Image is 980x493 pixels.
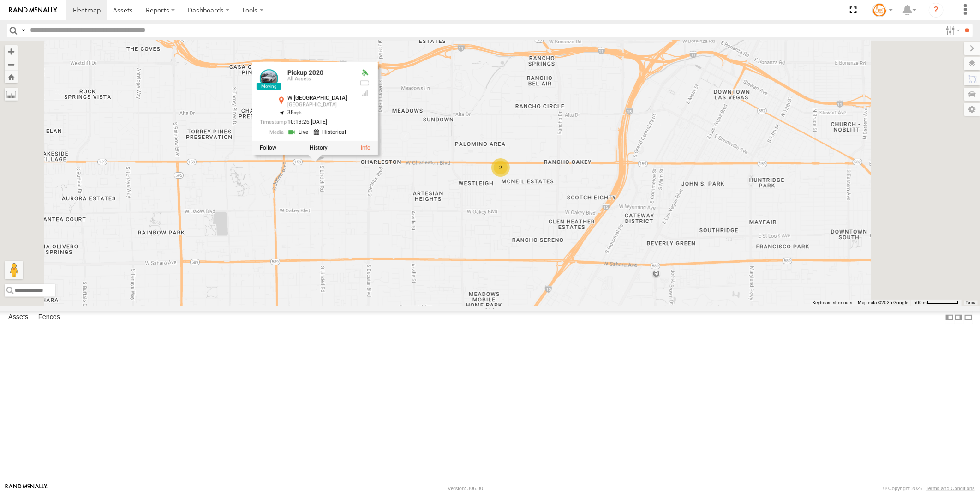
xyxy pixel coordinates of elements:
button: Drag Pegman onto the map to open Street View [5,261,23,279]
i: ? [929,3,944,18]
div: © Copyright 2025 - [883,486,975,491]
label: Fences [34,311,65,324]
button: Zoom in [5,45,18,58]
a: View Asset Details [361,144,370,151]
label: Realtime tracking of Asset [260,144,276,151]
div: Last Event GSM Signal Strength [359,89,370,96]
button: Zoom out [5,58,18,71]
label: Search Filter Options [942,24,962,37]
div: No battery health information received from this device. [359,79,370,86]
a: Visit our Website [5,484,48,493]
label: Assets [4,311,33,324]
label: Measure [5,88,18,101]
div: Valid GPS Fix [359,69,370,77]
button: Map Scale: 500 m per 65 pixels [911,300,962,306]
span: Map data ©2025 Google [858,300,908,305]
div: Date/time of location update [260,119,352,125]
a: Terms and Conditions [926,486,975,491]
button: Zoom Home [5,71,18,83]
a: Pickup 2020 [287,69,323,76]
span: 38 [287,109,302,115]
div: All Assets [287,76,352,82]
a: Terms [966,301,976,304]
div: W [GEOGRAPHIC_DATA] [287,95,352,101]
label: Dock Summary Table to the Left [945,311,954,324]
div: Version: 306.00 [448,486,483,491]
label: Hide Summary Table [964,311,973,324]
a: View Historical Media Streams [314,127,349,136]
label: Search Query [19,24,27,37]
label: Dock Summary Table to the Right [954,311,963,324]
label: Map Settings [964,103,980,116]
label: View Asset History [310,144,328,151]
a: View Asset Details [260,69,278,88]
button: Keyboard shortcuts [813,300,852,306]
span: 500 m [914,300,927,305]
img: rand-logo.svg [9,7,57,13]
div: [GEOGRAPHIC_DATA] [287,102,352,108]
div: 2 [491,158,510,177]
a: View Live Media Streams [287,127,311,136]
div: Tommy Stauffer [869,3,896,17]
